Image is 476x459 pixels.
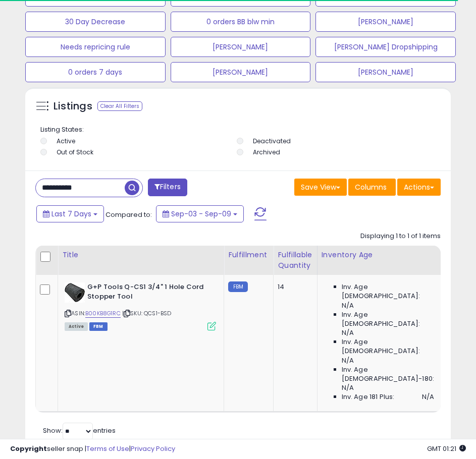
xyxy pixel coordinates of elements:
[228,281,248,292] small: FBM
[171,62,311,82] button: [PERSON_NAME]
[131,444,175,453] a: Privacy Policy
[57,148,93,156] label: Out of Stock
[65,322,88,331] span: All listings currently available for purchase on Amazon
[322,250,438,260] div: Inventory Age
[171,209,231,219] span: Sep-03 - Sep-09
[278,250,312,271] div: Fulfillable Quantity
[315,62,456,82] button: [PERSON_NAME]
[65,282,85,303] img: 41h8dq+sH7L._SL40_.jpg
[348,179,396,196] button: Columns
[51,209,91,219] span: Last 7 Days
[427,444,466,453] span: 2025-09-17 01:21 GMT
[62,250,220,260] div: Title
[315,12,456,32] button: [PERSON_NAME]
[355,182,387,192] span: Columns
[294,179,347,196] button: Save View
[85,309,121,318] a: B00KB8G1RC
[36,205,104,222] button: Last 7 Days
[10,444,175,454] div: seller snap | |
[278,282,309,292] div: 14
[57,137,75,145] label: Active
[86,444,129,453] a: Terms of Use
[315,37,456,57] button: [PERSON_NAME] Dropshipping
[105,210,152,219] span: Compared to:
[65,282,216,329] div: ASIN:
[342,383,354,392] span: N/A
[253,137,291,145] label: Deactivated
[360,232,441,241] div: Displaying 1 to 1 of 1 items
[342,310,434,328] span: Inv. Age [DEMOGRAPHIC_DATA]:
[25,62,166,82] button: 0 orders 7 days
[97,101,142,111] div: Clear All Filters
[25,37,166,57] button: Needs repricing rule
[25,12,166,32] button: 30 Day Decrease
[40,125,438,135] p: Listing States:
[156,205,244,222] button: Sep-03 - Sep-09
[342,282,434,301] span: Inv. Age [DEMOGRAPHIC_DATA]:
[342,328,354,337] span: N/A
[422,392,434,401] span: N/A
[171,37,311,57] button: [PERSON_NAME]
[342,392,395,401] span: Inv. Age 181 Plus:
[148,179,187,196] button: Filters
[342,301,354,310] span: N/A
[54,99,92,113] h5: Listings
[43,426,116,435] span: Show: entries
[397,179,441,196] button: Actions
[342,356,354,365] span: N/A
[342,365,434,383] span: Inv. Age [DEMOGRAPHIC_DATA]-180:
[122,309,172,317] span: | SKU: QCS1-BSD
[253,148,280,156] label: Archived
[10,444,47,453] strong: Copyright
[228,250,269,260] div: Fulfillment
[87,282,210,304] b: G+P Tools Q-CS1 3/4" 1 Hole Cord Stopper Tool
[171,12,311,32] button: 0 orders BB blw min
[342,337,434,356] span: Inv. Age [DEMOGRAPHIC_DATA]:
[89,322,108,331] span: FBM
